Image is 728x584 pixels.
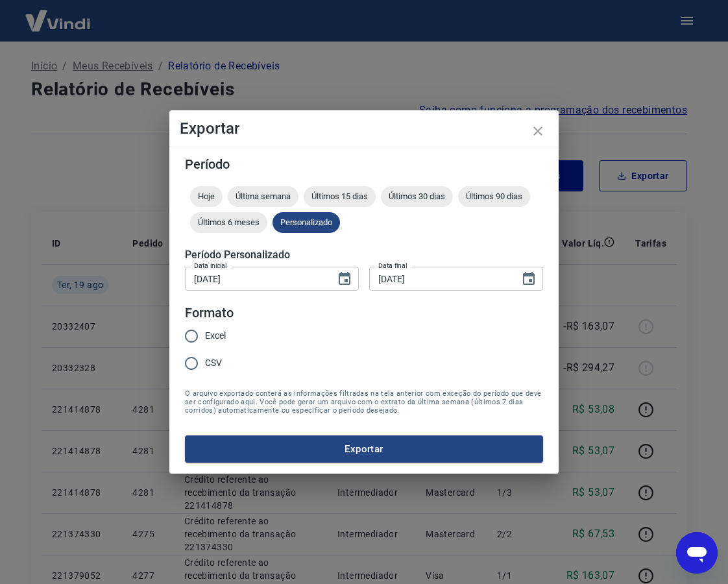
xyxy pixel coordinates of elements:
[273,212,340,233] div: Personalizado
[185,249,543,262] h5: Período Personalizado
[185,435,543,463] button: Exportar
[185,158,543,171] h5: Período
[205,329,226,343] span: Excel
[304,186,376,207] div: Últimos 15 dias
[228,186,298,207] div: Última semana
[194,261,227,271] label: Data inicial
[185,389,543,415] span: O arquivo exportado conterá as informações filtradas na tela anterior com exceção do período que ...
[458,186,530,207] div: Últimos 90 dias
[273,217,340,227] span: Personalizado
[381,191,453,201] span: Últimos 30 dias
[522,116,553,147] button: close
[516,266,542,292] button: Choose date, selected date is 19 de ago de 2025
[381,186,453,207] div: Últimos 30 dias
[332,266,358,292] button: Choose date, selected date is 30 de jul de 2025
[180,121,548,136] h4: Exportar
[190,186,223,207] div: Hoje
[378,261,407,271] label: Data final
[190,212,267,233] div: Últimos 6 meses
[228,191,298,201] span: Última semana
[185,304,234,322] legend: Formato
[369,267,511,291] input: DD/MM/YYYY
[190,217,267,227] span: Últimos 6 meses
[304,191,376,201] span: Últimos 15 dias
[676,532,718,574] iframe: Botão para abrir a janela de mensagens
[205,356,222,370] span: CSV
[458,191,530,201] span: Últimos 90 dias
[185,267,326,291] input: DD/MM/YYYY
[190,191,223,201] span: Hoje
